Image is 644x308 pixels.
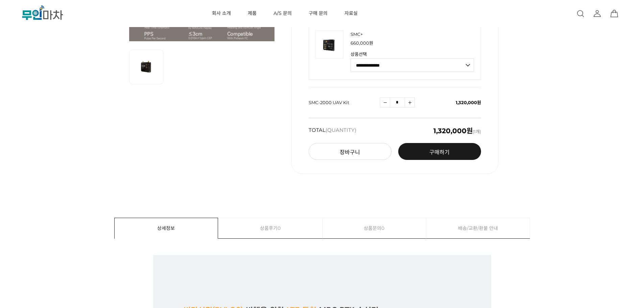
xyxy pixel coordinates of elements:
[315,30,343,58] img: 4cbe2109cccc46d4e4336cb8213cc47f.png
[433,127,481,134] span: (1개)
[351,31,474,38] p: 상품명
[405,97,415,108] a: 수량증가
[278,218,281,238] span: 0
[351,52,474,56] strong: 상품선택
[380,97,390,108] a: 수량감소
[115,218,218,238] a: 상세정보
[381,218,384,238] span: 0
[218,218,322,238] a: 상품후기0
[351,41,474,45] p: 판매가
[351,40,373,46] span: 660,000원
[309,143,391,160] button: 장바구니
[326,127,356,133] span: (QUANTITY)
[309,127,356,134] strong: TOTAL
[398,143,481,160] a: 구매하기
[433,127,473,135] em: 1,320,000원
[309,87,380,118] td: SMC-2000 UAV Kit
[323,218,426,238] a: 상품문의0
[429,149,450,156] span: 구매하기
[456,100,481,105] span: 1,320,000원
[426,218,530,238] a: 배송/교환/환불 안내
